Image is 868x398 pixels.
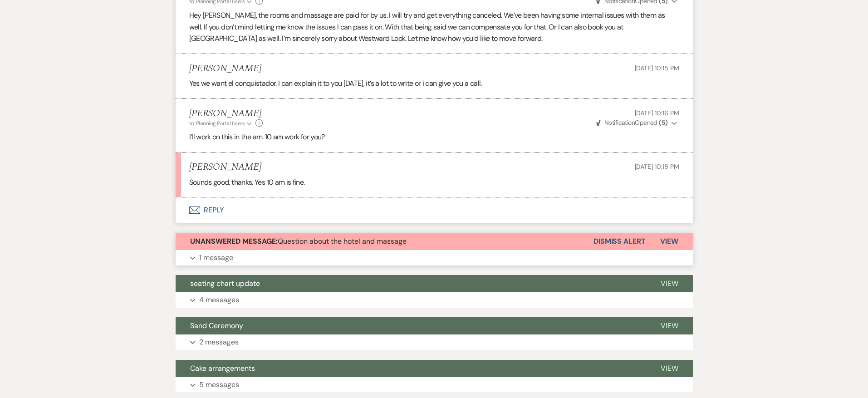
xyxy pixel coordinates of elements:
[189,162,261,173] h5: [PERSON_NAME]
[635,162,679,171] span: [DATE] 10:18 PM
[646,317,693,334] button: View
[189,131,679,143] p: I’ll work on this in the am. 10 am work for you?
[190,236,278,246] strong: Unanswered Message:
[199,379,239,391] p: 5 messages
[176,197,693,223] button: Reply
[189,177,679,188] p: Sounds good, thanks. Yes 10 am is fine.
[661,364,678,373] span: View
[190,236,407,246] span: Question about the hotel and massage
[190,321,243,330] span: Sand Ceremony
[635,109,679,117] span: [DATE] 10:16 PM
[190,279,260,288] span: seating chart update
[199,294,239,306] p: 4 messages
[199,336,239,348] p: 2 messages
[189,108,263,119] h5: [PERSON_NAME]
[176,377,693,393] button: 5 messages
[646,360,693,377] button: View
[635,64,679,72] span: [DATE] 10:15 PM
[189,119,254,128] button: to: Planning Portal Users
[176,233,593,250] button: Unanswered Message:Question about the hotel and massage
[176,334,693,350] button: 2 messages
[593,233,646,250] button: Dismiss Alert
[661,321,678,330] span: View
[189,63,261,74] h5: [PERSON_NAME]
[176,250,693,265] button: 1 message
[176,360,646,377] button: Cake arrangements
[596,118,668,127] span: Opened
[604,118,635,127] span: Notification
[189,120,245,127] span: to: Planning Portal Users
[646,233,693,250] button: View
[199,252,233,264] p: 1 message
[660,236,678,246] span: View
[189,78,679,89] p: Yes we want el conquistador. I can explain it to you [DATE], it’s a lot to write or i can give yo...
[661,279,678,288] span: View
[176,275,646,292] button: seating chart update
[595,118,679,128] button: NotificationOpened (5)
[176,292,693,308] button: 4 messages
[190,364,255,373] span: Cake arrangements
[659,118,667,127] strong: ( 5 )
[189,10,679,44] p: Hey [PERSON_NAME], the rooms and massage are paid for by us. I will try and get everything cancel...
[646,275,693,292] button: View
[176,317,646,334] button: Sand Ceremony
